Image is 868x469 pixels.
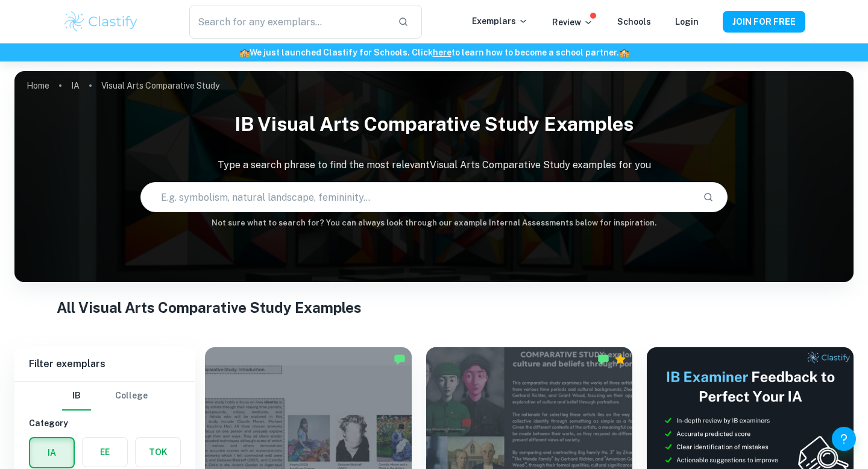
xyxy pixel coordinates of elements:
[14,158,854,172] p: Type a search phrase to find the most relevant Visual Arts Comparative Study examples for you
[57,297,812,318] h1: All Visual Arts Comparative Study Examples
[597,353,609,365] img: Marked
[63,10,139,34] img: Clastify logo
[141,180,693,214] input: E.g. symbolism, natural landscape, femininity...
[433,48,451,57] a: here
[29,417,181,430] h6: Category
[723,11,805,33] button: JOIN FOR FREE
[832,427,856,451] button: Help and Feedback
[2,46,866,59] h6: We just launched Clastify for Schools. Click to learn how to become a school partner.
[552,16,593,29] p: Review
[239,48,250,57] span: 🏫
[619,48,629,57] span: 🏫
[136,438,180,467] button: TOK
[14,347,195,381] h6: Filter exemplars
[394,353,406,365] img: Marked
[71,77,80,94] a: IA
[617,17,651,27] a: Schools
[14,105,854,143] h1: IB Visual Arts Comparative Study examples
[27,77,49,94] a: Home
[30,438,74,467] button: IA
[115,382,148,411] button: College
[14,217,854,229] h6: Not sure what to search for? You can always look through our example Internal Assessments below f...
[472,14,528,28] p: Exemplars
[189,5,388,39] input: Search for any exemplars...
[83,438,127,467] button: EE
[675,17,699,27] a: Login
[62,382,91,411] button: IB
[101,79,219,92] p: Visual Arts Comparative Study
[614,353,626,365] div: Premium
[62,382,148,411] div: Filter type choice
[698,187,719,207] button: Search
